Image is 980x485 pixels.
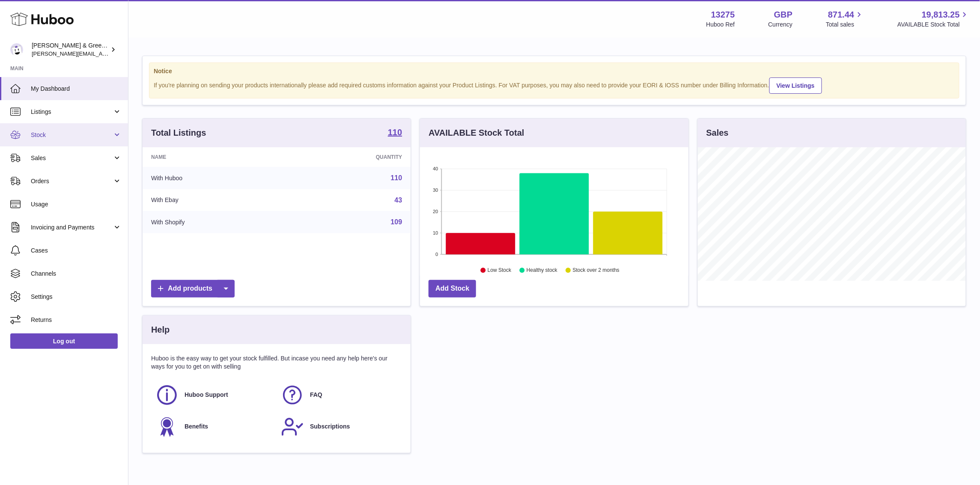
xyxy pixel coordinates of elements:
th: Quantity [287,147,411,167]
span: Subscriptions [310,423,350,431]
span: Sales [31,154,113,162]
span: Channels [31,270,122,278]
a: 19,813.25 AVAILABLE Stock Total [897,9,970,29]
div: If you're planning on sending your products internationally please add required customs informati... [154,76,955,94]
td: With Shopify [143,211,287,233]
p: Huboo is the easy way to get your stock fulfilled. But incase you need any help here's our ways f... [151,354,402,371]
a: 110 [391,174,402,182]
span: Invoicing and Payments [31,223,113,232]
a: FAQ [281,384,398,407]
a: Log out [10,333,118,349]
span: Settings [31,293,122,301]
div: Huboo Ref [706,21,735,29]
a: 109 [391,218,402,226]
strong: 13275 [711,9,735,21]
td: With Huboo [143,167,287,189]
h3: Sales [706,127,729,139]
a: Add products [151,280,235,298]
span: Stock [31,131,113,139]
h3: Help [151,324,170,336]
a: 43 [395,196,402,204]
span: 19,813.25 [922,9,960,21]
a: Subscriptions [281,415,398,438]
span: Total sales [826,21,864,29]
a: Benefits [155,415,272,438]
span: [PERSON_NAME][EMAIL_ADDRESS][DOMAIN_NAME] [32,50,172,57]
strong: Notice [154,67,955,75]
a: 871.44 Total sales [826,9,864,29]
span: Cases [31,247,122,255]
strong: GBP [774,9,792,21]
span: Usage [31,200,122,208]
img: ellen@bluebadgecompany.co.uk [10,43,23,56]
text: Stock over 2 months [573,268,620,274]
a: View Listings [769,77,822,94]
span: Orders [31,177,113,185]
td: With Ebay [143,189,287,211]
text: 0 [436,252,438,257]
span: 871.44 [828,9,854,21]
text: Healthy stock [527,268,558,274]
div: Currency [769,21,793,29]
h3: AVAILABLE Stock Total [429,127,524,139]
span: FAQ [310,391,322,399]
span: Benefits [185,423,208,431]
span: Listings [31,108,113,116]
h3: Total Listings [151,127,206,139]
div: [PERSON_NAME] & Green Ltd [32,42,109,58]
span: Huboo Support [185,391,228,399]
text: 10 [433,230,438,235]
span: AVAILABLE Stock Total [897,21,970,29]
a: Huboo Support [155,384,272,407]
text: Low Stock [488,268,512,274]
th: Name [143,147,287,167]
span: Returns [31,316,122,324]
span: My Dashboard [31,85,122,93]
strong: 110 [388,128,402,137]
a: 110 [388,128,402,138]
text: 30 [433,187,438,193]
text: 40 [433,166,438,171]
a: Add Stock [429,280,476,298]
text: 20 [433,209,438,214]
